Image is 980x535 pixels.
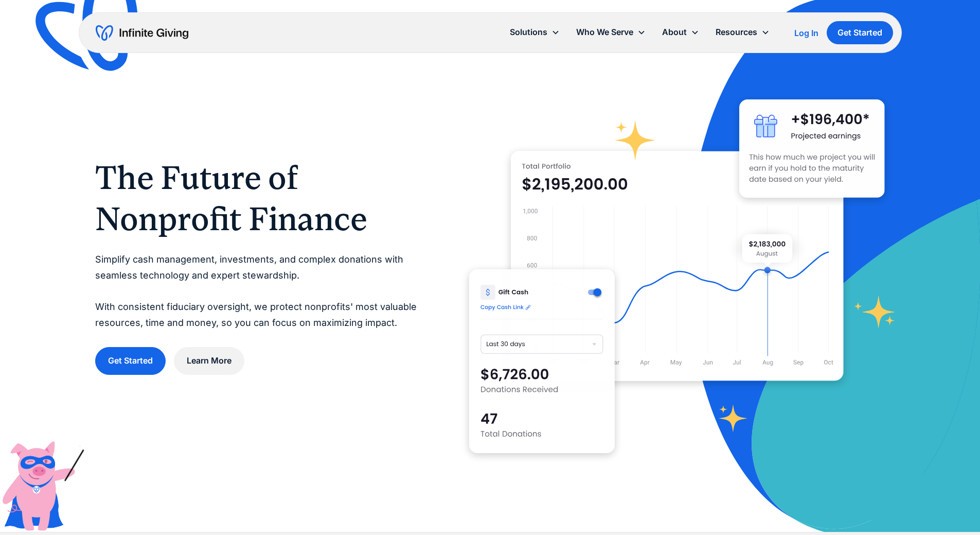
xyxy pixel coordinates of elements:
h1: The Future of Nonprofit Finance [95,157,428,239]
a: Get Started [827,21,893,44]
img: fundraising star [854,296,896,328]
img: nonprofit donation platform [511,151,844,381]
div: Who We Serve [568,21,654,43]
div: Solutions [502,21,568,43]
div: About [662,25,687,39]
a: Log In [794,27,818,39]
a: home [96,25,188,41]
div: Resources [716,25,757,39]
div: Who We Serve [576,25,633,39]
div: Log In [794,29,818,37]
div: Solutions [510,25,547,39]
a: Learn More [174,347,244,374]
img: donation software for nonprofits [469,269,615,453]
div: Resources [707,21,778,43]
div: About [654,21,707,43]
a: Get Started [95,347,166,374]
p: Simplify cash management, investments, and complex donations with seamless technology and expert ... [95,252,428,331]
